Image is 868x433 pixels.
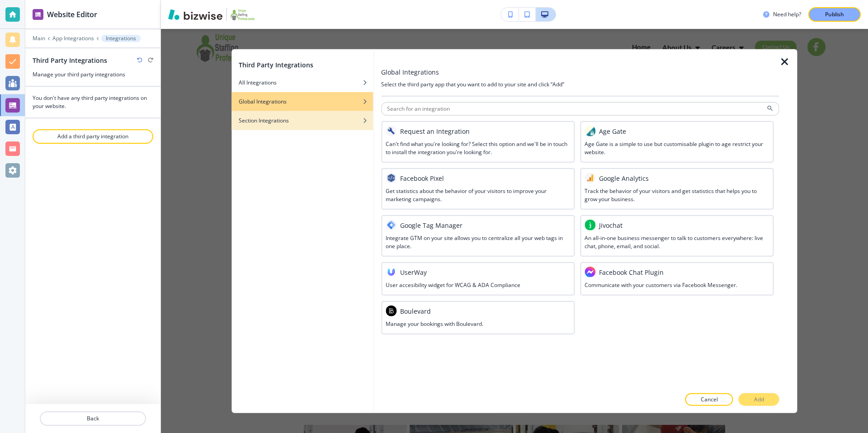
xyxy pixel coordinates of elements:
h3: Age Gate is a simple to use but customisable plugin to age restrict your website. [585,140,769,156]
h2: Third Party Integrations [33,56,107,65]
div: USER_WAYUserWayUser accesibility widget for WCAG & ADA Compliance [381,262,575,296]
button: Add a third party integration [33,129,153,144]
button: Back [40,411,146,426]
img: REQUEST_INTEGRATIONS [386,126,396,136]
img: AGE_GATE [585,126,595,136]
h3: Get statistics about the behavior of your visitors to improve your marketing campaigns. [386,187,570,203]
h2: Website Editor [47,9,97,20]
h4: All Integrations [239,79,277,87]
div: FACEBOOK_PIXELFacebook PixelGet statistics about the behavior of your visitors to improve your ma... [381,168,575,210]
h3: Can't find what you're looking for? Select this option and we'll be in touch to install the integ... [386,140,570,156]
h3: Google Tag Manager [400,220,462,230]
h3: Facebook Chat Plugin [599,267,664,277]
div: GOOGLE_TAG_MANAGERGoogle Tag ManagerIntegrate GTM on your site allows you to centralize all your ... [381,215,575,257]
img: GOOGLE_TAG_MANAGER [386,220,396,231]
h3: Need help? [773,10,801,19]
h3: Request an Integration [400,126,470,136]
h3: An all-in-one business messenger to talk to customers everywhere: live chat, phone, email, and so... [585,234,769,250]
h4: You don't have any third party integrations on your website. [33,94,153,110]
img: Bizwise Logo [168,9,222,20]
img: Your Logo [231,7,255,22]
p: Publish [825,10,844,19]
img: GOOGLE_ANALYTICS [585,173,595,184]
h3: Age Gate [599,126,626,136]
button: App Integrations [52,35,94,42]
h3: Jivochat [599,220,623,230]
p: Cancel [701,395,718,403]
img: editor icon [33,9,43,20]
img: FACEBOOK_PIXEL [386,173,396,184]
div: GOOGLE_ANALYTICSGoogle AnalyticsTrack the behavior of your visitors and get statistics that helps... [580,168,774,210]
h3: Manage your third party integrations [33,71,153,79]
img: BOULEVARD [386,306,396,316]
h3: Boulevard [400,306,431,315]
button: Global Integrations [231,92,373,111]
div: REQUEST_INTEGRATIONSRequest an IntegrationCan't find what you're looking for? Select this option ... [381,121,575,163]
h3: Manage your bookings with Boulevard. [386,320,483,328]
img: FACEBOOK_MESSENGER [585,267,595,278]
div: AGE_GATEAge GateAge Gate is a simple to use but customisable plugin to age restrict your website. [580,121,774,163]
button: Integrations [101,35,141,42]
button: Cancel [685,393,733,405]
h3: UserWay [400,267,427,277]
div: FACEBOOK_MESSENGERFacebook Chat PluginCommunicate with your customers via Facebook Messenger. [580,262,774,296]
h2: Third Party Integrations [239,60,313,70]
button: Section Integrations [231,111,373,130]
h3: Facebook Pixel [400,173,444,183]
input: Search for an integration [381,102,779,116]
p: Add a third party integration [33,132,152,141]
h4: Global Integrations [239,98,287,106]
button: Publish [808,7,861,22]
h3: User accesibility widget for WCAG & ADA Compliance [386,281,520,289]
h3: Google Analytics [599,173,649,183]
h4: Select the third party app that you want to add to your site and click “Add” [381,80,779,89]
img: USER_WAY [386,267,396,278]
div: BOULEVARDBoulevardManage your bookings with Boulevard. [381,301,575,334]
img: JIVOCHAT [585,220,595,231]
h4: Section Integrations [239,117,289,125]
h3: Global Integrations [381,67,439,77]
h3: Communicate with your customers via Facebook Messenger. [585,281,737,289]
button: All Integrations [231,73,373,92]
button: Main [33,35,45,42]
p: Integrations [106,35,136,42]
h3: Track the behavior of your visitors and get statistics that helps you to grow your business. [585,187,769,203]
p: Back [41,414,145,423]
div: JIVOCHATJivochatAn all-in-one business messenger to talk to customers everywhere: live chat, phon... [580,215,774,257]
h3: Integrate GTM on your site allows you to centralize all your web tags in one place. [386,234,570,250]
